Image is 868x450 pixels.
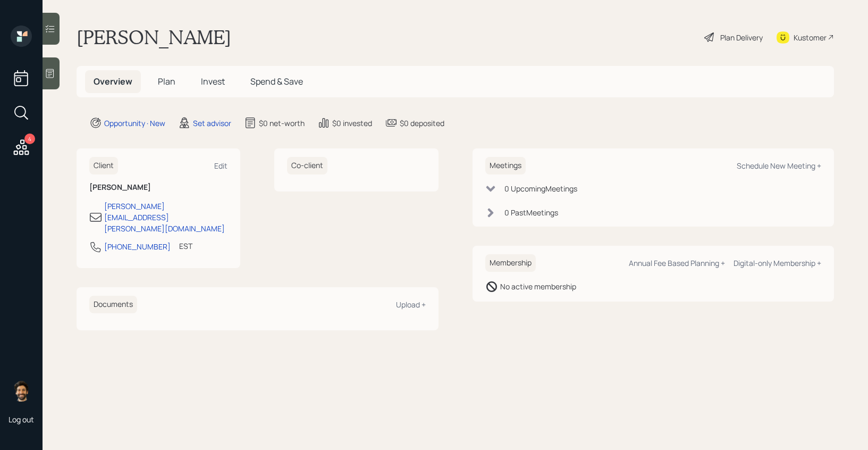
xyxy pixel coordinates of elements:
img: eric-schwartz-headshot.png [11,380,32,402]
div: $0 deposited [400,118,444,129]
div: $0 invested [332,118,372,129]
h6: Co-client [287,157,327,174]
span: Invest [201,76,225,87]
div: 4 [24,134,35,144]
span: Plan [158,76,175,87]
span: Spend & Save [250,76,303,87]
span: Overview [94,76,132,87]
h6: Meetings [485,157,526,174]
div: Digital-only Membership + [734,258,821,268]
h6: [PERSON_NAME] [89,183,227,192]
div: $0 net-worth [259,118,305,129]
h6: Documents [89,296,137,313]
div: Annual Fee Based Planning + [629,258,725,268]
div: Upload + [396,299,426,310]
div: [PERSON_NAME][EMAIL_ADDRESS][PERSON_NAME][DOMAIN_NAME] [104,201,227,234]
div: Edit [214,161,227,171]
div: Schedule New Meeting + [737,161,821,171]
div: [PHONE_NUMBER] [104,241,171,252]
h6: Membership [485,254,536,272]
div: Plan Delivery [720,32,763,43]
div: No active membership [500,281,576,292]
div: Opportunity · New [104,118,165,129]
div: Log out [9,414,34,424]
div: 0 Upcoming Meeting s [504,183,577,194]
div: 0 Past Meeting s [504,207,558,218]
div: Set advisor [193,118,231,129]
div: Kustomer [794,32,827,43]
div: EST [179,240,192,252]
h1: [PERSON_NAME] [77,26,231,49]
h6: Client [89,157,118,174]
